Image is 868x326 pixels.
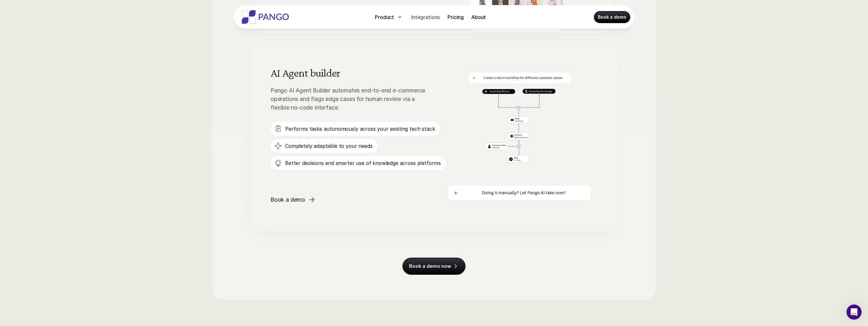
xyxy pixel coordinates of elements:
a: Integrations [408,12,442,22]
p: Performs tasks autonomously across your existing tech stack [285,125,435,132]
p: About [471,13,486,21]
p: Pricing [447,13,464,21]
a: About [469,12,488,22]
p: Better decisions and smarter use of knowledge across platforms [285,160,441,166]
a: AI Agent builderPango AI Agent Builder automates end-to-end e-commerce operations and flags edge ... [250,47,618,231]
img: Customized workflow for returns management for e-commerce companies. [441,67,598,168]
p: Product [375,13,394,21]
p: Book a demo [271,195,305,204]
p: Book a demo now [409,263,451,269]
a: Book a demo [594,11,630,23]
h3: AI Agent builder [271,67,428,78]
p: Pango AI Agent Builder automates end-to-end e-commerce operations and flags edge cases for human ... [271,86,428,112]
a: Pricing [445,12,466,22]
img: AI in return and delivery management. [441,170,598,274]
p: Completely adaptable to your needs [285,142,373,149]
span: Book a demo [271,195,316,204]
p: Book a demo [598,14,626,20]
a: Book a demo now [403,258,465,274]
p: Integrations [411,13,440,21]
iframe: Intercom live chat [846,304,862,320]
